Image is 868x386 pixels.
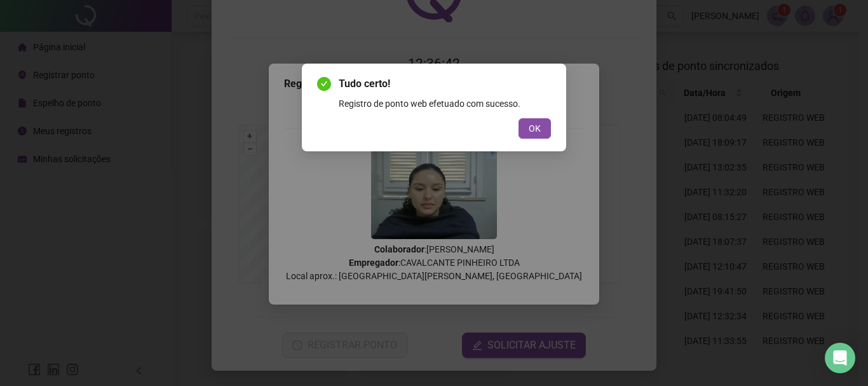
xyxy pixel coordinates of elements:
span: Tudo certo! [339,76,551,92]
button: OK [519,118,551,139]
span: check-circle [317,77,331,91]
span: OK [529,121,541,135]
div: Open Intercom Messenger [825,343,855,373]
div: Registro de ponto web efetuado com sucesso. [339,97,551,111]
